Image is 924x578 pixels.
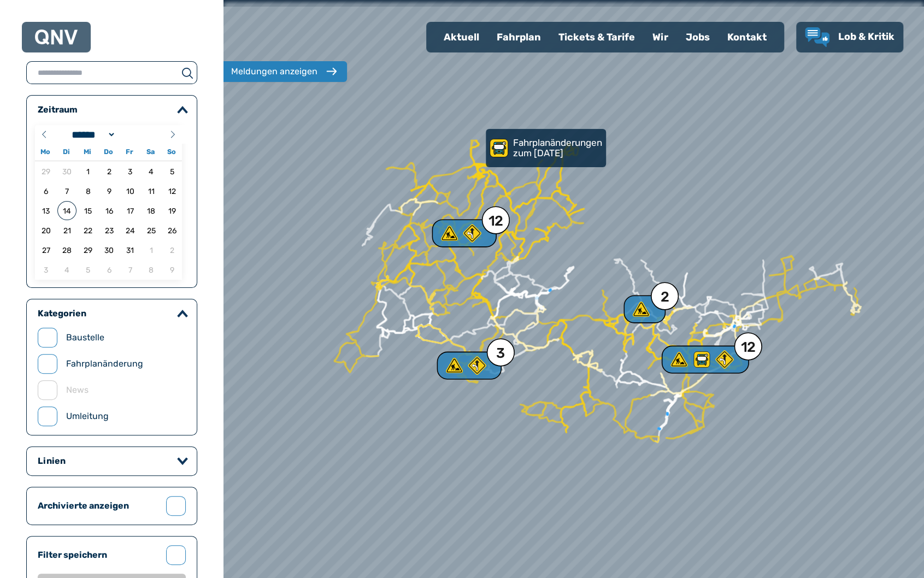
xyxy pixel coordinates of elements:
[163,201,182,220] span: 19.10.2025
[121,162,140,181] span: 03.10.2025
[121,201,140,220] span: 17.10.2025
[66,331,104,344] label: Baustelle
[66,410,109,423] label: Umleitung
[489,214,503,228] div: 12
[79,221,98,240] span: 22.10.2025
[37,221,56,240] span: 20.10.2025
[486,129,606,167] a: Fahrplanänderungen zum [DATE]
[79,201,98,220] span: 15.10.2025
[99,181,119,200] span: 09.10.2025
[99,260,119,279] span: 06.11.2025
[57,201,76,220] span: 14.10.2025
[57,221,76,240] span: 21.10.2025
[99,221,119,240] span: 23.10.2025
[56,149,76,156] span: Di
[449,357,488,374] div: 3
[142,201,161,220] span: 18.10.2025
[121,260,140,279] span: 07.11.2025
[678,351,731,368] div: 12
[38,456,66,467] legend: Linien
[140,149,161,156] span: Sa
[57,181,76,200] span: 07.10.2025
[68,129,116,140] select: Month
[163,162,182,181] span: 05.10.2025
[719,23,775,51] a: Kontakt
[79,260,98,279] span: 05.11.2025
[77,149,98,156] span: Mi
[740,340,755,355] div: 12
[142,260,161,279] span: 08.11.2025
[79,240,98,259] span: 29.10.2025
[37,162,56,181] span: 29.09.2025
[98,149,119,156] span: Do
[35,30,78,45] img: QNV Logo
[178,66,197,79] button: suchen
[163,181,182,200] span: 12.10.2025
[37,181,56,200] span: 06.10.2025
[38,548,157,562] label: Filter speichern
[79,162,98,181] span: 01.10.2025
[838,31,894,43] span: Lob & Kritik
[99,201,119,220] span: 16.10.2025
[631,300,656,318] div: 2
[677,23,719,51] a: Jobs
[35,149,56,156] span: Mo
[163,260,182,279] span: 09.11.2025
[119,149,140,156] span: Fr
[220,61,347,82] button: Meldungen anzeigen
[35,26,78,48] a: QNV Logo
[142,181,161,200] span: 11.10.2025
[66,357,143,370] label: Fahrplanänderung
[550,23,644,51] a: Tickets & Tarife
[142,162,161,181] span: 04.10.2025
[488,23,550,51] a: Fahrplan
[161,149,182,156] span: So
[163,240,182,259] span: 02.11.2025
[121,221,140,240] span: 24.10.2025
[644,23,677,51] a: Wir
[660,290,669,304] div: 2
[57,162,76,181] span: 30.09.2025
[38,499,157,512] label: Archivierte anzeigen
[444,225,483,242] div: 12
[99,240,119,259] span: 30.10.2025
[116,129,155,140] input: Year
[37,201,56,220] span: 13.10.2025
[121,181,140,200] span: 10.10.2025
[805,27,894,47] a: Lob & Kritik
[142,240,161,259] span: 01.11.2025
[142,221,161,240] span: 25.10.2025
[66,384,89,397] label: News
[37,240,56,259] span: 27.10.2025
[513,138,604,158] p: Fahrplanänderungen zum [DATE]
[38,308,86,319] legend: Kategorien
[38,104,78,115] legend: Zeitraum
[57,240,76,259] span: 28.10.2025
[231,65,317,78] div: Meldungen anzeigen
[496,346,505,361] div: 3
[163,221,182,240] span: 26.10.2025
[57,260,76,279] span: 04.11.2025
[99,162,119,181] span: 02.10.2025
[121,240,140,259] span: 31.10.2025
[37,260,56,279] span: 03.11.2025
[435,23,488,51] a: Aktuell
[79,181,98,200] span: 08.10.2025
